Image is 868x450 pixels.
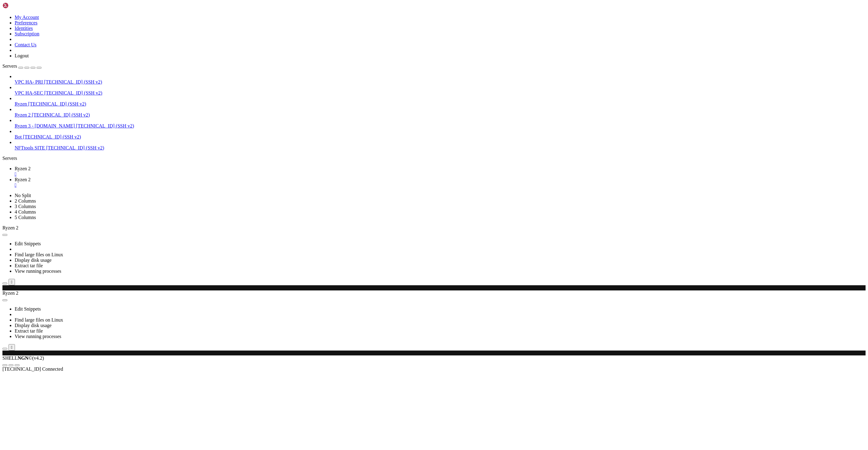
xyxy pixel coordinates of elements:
[44,79,102,85] span: [TECHNICAL_ID] (SSH v2)
[15,101,27,106] span: Ryzen
[15,123,75,128] span: Ryzen 3 - [DOMAIN_NAME]
[15,90,866,96] a: VPC HA-SEC [TECHNICAL_ID] (SSH v2)
[15,140,866,151] li: NFTtools SITE [TECHNICAL_ID] (SSH v2)
[15,112,31,117] span: Ryzen 2
[15,257,52,263] a: Display disk usage
[15,166,866,177] a: Ryzen 2
[15,145,866,151] a: NFTtools SITE [TECHNICAL_ID] (SSH v2)
[15,74,866,85] li: VPC HA- PRI [TECHNICAL_ID] (SSH v2)
[15,177,31,182] span: Ryzen 2
[15,241,41,246] a: Edit Snippets
[15,20,38,25] a: Preferences
[46,145,104,150] span: [TECHNICAL_ID] (SSH v2)
[15,171,866,177] a: 
[15,215,36,220] a: 5 Columns
[44,90,102,95] span: [TECHNICAL_ID] (SSH v2)
[15,53,29,58] a: Logout
[15,15,39,20] a: My Account
[2,156,866,161] div: Servers
[15,123,866,129] a: Ryzen 3 - [DOMAIN_NAME] [TECHNICAL_ID] (SSH v2)
[15,182,866,188] a: 
[9,279,15,285] button: 
[15,31,39,36] a: Subscription
[15,42,37,47] a: Contact Us
[15,90,43,95] span: VPC HA-SEC
[15,79,866,85] a: VPC HA- PRI [TECHNICAL_ID] (SSH v2)
[15,129,866,140] li: Bot [TECHNICAL_ID] (SSH v2)
[11,280,13,284] div: 
[15,268,61,274] a: View running processes
[76,123,134,128] span: [TECHNICAL_ID] (SSH v2)
[15,134,866,140] a: Bot [TECHNICAL_ID] (SSH v2)
[15,263,43,268] a: Extract tar file
[15,204,36,209] a: 3 Columns
[15,166,31,171] span: Ryzen 2
[15,134,22,139] span: Bot
[2,2,38,9] img: Shellngn
[2,63,42,69] a: Servers
[15,193,31,198] a: No Split
[15,177,866,188] a: Ryzen 2
[15,85,866,96] li: VPC HA-SEC [TECHNICAL_ID] (SSH v2)
[23,134,81,139] span: [TECHNICAL_ID] (SSH v2)
[15,107,866,118] li: Ryzen 2 [TECHNICAL_ID] (SSH v2)
[15,26,33,31] a: Identities
[32,112,90,117] span: [TECHNICAL_ID] (SSH v2)
[15,79,43,85] span: VPC HA- PRI
[28,101,86,106] span: [TECHNICAL_ID] (SSH v2)
[15,101,866,107] a: Ryzen [TECHNICAL_ID] (SSH v2)
[15,96,866,107] li: Ryzen [TECHNICAL_ID] (SSH v2)
[2,225,18,230] span: Ryzen 2
[15,112,866,118] a: Ryzen 2 [TECHNICAL_ID] (SSH v2)
[2,63,17,69] span: Servers
[15,145,45,150] span: NFTtools SITE
[15,118,866,129] li: Ryzen 3 - [DOMAIN_NAME] [TECHNICAL_ID] (SSH v2)
[15,209,36,214] a: 4 Columns
[15,198,36,203] a: 2 Columns
[15,252,63,257] a: Find large files on Linux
